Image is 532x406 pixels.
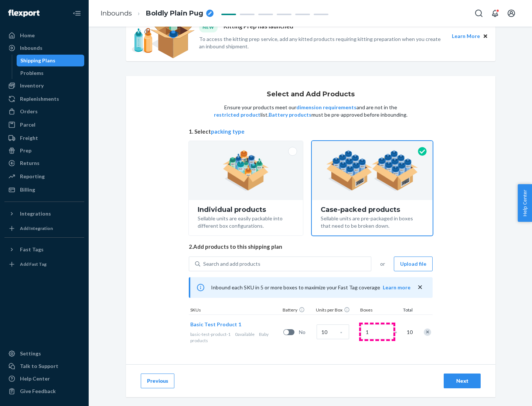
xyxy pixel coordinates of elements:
button: Learn More [452,32,480,40]
h1: Select and Add Products [267,91,355,98]
button: Learn more [383,284,410,291]
div: Baby products [190,331,280,344]
p: Kitting Prep has launched [224,22,293,32]
div: Shipping Plans [20,57,55,64]
div: Prep [20,147,31,154]
div: Freight [20,134,38,142]
div: Settings [20,350,41,357]
div: Battery [281,307,314,314]
div: Next [450,377,474,385]
span: basic-test-product-1 [190,331,231,337]
button: restricted product [214,111,260,118]
div: Orders [20,108,38,115]
div: Reporting [20,173,45,180]
button: Open notifications [488,6,502,21]
button: Give Feedback [4,385,84,397]
button: packing type [211,128,245,135]
span: Boldly Plain Pug [146,9,203,18]
button: Upload file [394,257,433,271]
span: or [380,260,385,268]
input: Case Quantity [317,324,349,339]
button: Open account menu [504,6,519,21]
button: Open Search Box [471,6,486,21]
div: Replenishments [20,95,59,103]
div: Units per Box [314,307,359,314]
a: Add Fast Tag [4,258,84,270]
a: Billing [4,184,84,196]
div: Search and add products [203,260,260,268]
a: Help Center [4,373,84,385]
a: Home [4,30,84,41]
button: Help Center [518,184,532,222]
div: Add Integration [20,225,53,231]
span: No [299,328,314,336]
div: Inbound each SKU in 5 or more boxes to maximize your Fast Tag coverage [189,277,433,298]
div: SKUs [189,307,281,314]
a: Freight [4,132,84,144]
div: Sellable units are easily packable into different box configurations. [198,213,294,230]
div: Talk to Support [20,362,58,370]
a: Add Integration [4,223,84,234]
div: Boxes [359,307,396,314]
div: Individual products [198,206,294,213]
a: Inbounds [100,9,132,17]
span: 1. Select [189,128,433,135]
button: Battery products [269,111,311,118]
a: Returns [4,157,84,169]
div: Parcel [20,121,35,128]
button: Previous [141,374,174,388]
button: Fast Tags [4,244,84,255]
ol: breadcrumbs [95,3,219,24]
div: Inventory [20,82,44,89]
div: Returns [20,159,40,167]
div: Problems [20,69,44,77]
div: Integrations [20,210,51,217]
div: Fast Tags [20,246,44,253]
p: Ensure your products meet our and are not in the list. must be pre-approved before inbounding. [213,104,408,118]
div: Add Fast Tag [20,261,47,267]
div: Billing [20,186,35,193]
a: Prep [4,145,84,156]
img: individual-pack.facf35554cb0f1810c75b2bd6df2d64e.png [223,150,269,191]
input: Number of boxes [361,324,393,339]
div: Total [396,307,414,314]
button: Basic Test Product 1 [190,321,241,328]
a: Shipping Plans [17,55,85,66]
p: To access the kitting prep service, add any kitted products requiring kitting preparation when yo... [199,35,445,50]
a: Parcel [4,119,84,131]
button: close [416,283,424,291]
img: case-pack.59cecea509d18c883b923b81aeac6d0b.png [326,150,418,191]
a: Reporting [4,171,84,182]
span: = [394,328,402,336]
span: 10 [405,328,413,336]
span: 2. Add products to this shipping plan [189,243,433,251]
a: Settings [4,348,84,359]
a: Problems [17,67,85,79]
button: Integrations [4,208,84,220]
div: Help Center [20,375,50,382]
div: Sellable units are pre-packaged in boxes that need to be broken down. [321,213,424,230]
span: 0 available [235,331,255,337]
div: Home [20,32,35,39]
a: Talk to Support [4,360,84,372]
button: dimension requirements [296,104,357,111]
div: NEW [199,22,218,32]
div: Inbounds [20,44,42,52]
a: Replenishments [4,93,84,105]
div: Give Feedback [20,388,56,395]
div: Case-packed products [321,206,424,213]
button: Close [481,32,490,40]
button: Next [444,374,481,388]
img: Flexport logo [8,10,40,17]
div: Remove Item [424,328,431,336]
span: Basic Test Product 1 [190,321,241,327]
a: Orders [4,106,84,117]
a: Inventory [4,80,84,92]
a: Inbounds [4,42,84,54]
button: Close Navigation [69,6,84,21]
